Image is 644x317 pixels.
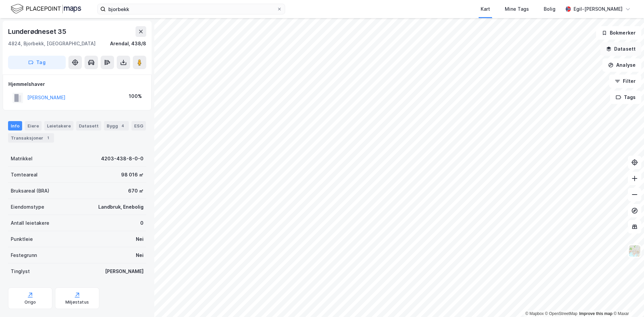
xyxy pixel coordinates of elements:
[44,121,73,130] div: Leietakere
[140,219,144,227] div: 0
[8,80,146,88] div: Hjemmelshaver
[101,155,144,163] div: 4203-438-8-0-0
[76,121,101,130] div: Datasett
[121,171,144,179] div: 98 016 ㎡
[11,171,38,179] div: Tomteareal
[11,219,49,227] div: Antall leietakere
[525,311,544,316] a: Mapbox
[11,3,81,15] img: logo.f888ab2527a4732fd821a326f86c7f29.svg
[24,300,36,305] div: Origo
[136,235,144,243] div: Nei
[11,267,30,275] div: Tinglyst
[65,300,89,305] div: Miljøstatus
[11,187,49,195] div: Bruksareal (BRA)
[600,42,641,56] button: Datasett
[45,135,51,141] div: 1
[545,311,578,316] a: OpenStreetMap
[8,40,96,48] div: 4824, Bjorbekk, [GEOGRAPHIC_DATA]
[579,311,612,316] a: Improve this map
[596,26,641,40] button: Bokmerker
[544,5,555,13] div: Bolig
[8,26,68,37] div: Lunderødneset 35
[11,235,33,243] div: Punktleie
[104,121,129,130] div: Bygg
[574,5,623,13] div: Egil-[PERSON_NAME]
[105,267,144,275] div: [PERSON_NAME]
[8,56,66,69] button: Tag
[11,251,37,259] div: Festegrunn
[129,92,142,100] div: 100%
[131,121,146,130] div: ESG
[481,5,490,13] div: Kart
[8,133,54,143] div: Transaksjoner
[505,5,529,13] div: Mine Tags
[98,203,144,211] div: Landbruk, Enebolig
[106,4,277,14] input: Søk på adresse, matrikkel, gårdeiere, leietakere eller personer
[628,245,641,257] img: Z
[602,58,641,72] button: Analyse
[110,40,146,48] div: Arendal, 438/8
[136,251,144,259] div: Nei
[11,155,33,163] div: Matrikkel
[11,203,44,211] div: Eiendomstype
[610,285,644,317] iframe: Chat Widget
[609,74,641,88] button: Filter
[610,91,641,104] button: Tags
[128,187,144,195] div: 670 ㎡
[119,122,126,129] div: 4
[25,121,42,130] div: Eiere
[8,121,22,130] div: Info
